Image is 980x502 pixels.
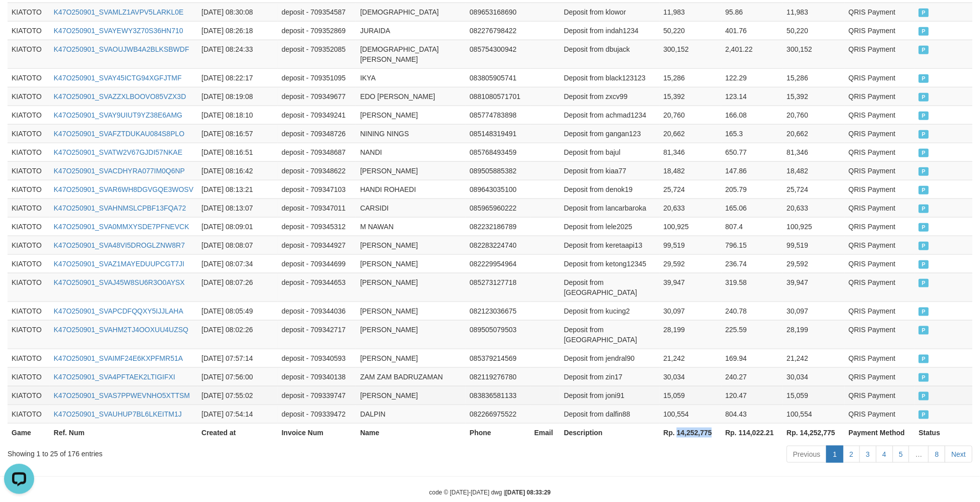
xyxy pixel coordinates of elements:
td: 225.59 [721,320,783,349]
td: deposit - 709342717 [278,320,356,349]
div: Showing 1 to 25 of 176 entries [8,445,401,459]
td: KIATOTO [8,68,50,87]
span: PAID [919,130,929,139]
td: deposit - 709354587 [278,3,356,21]
td: 085754300942 [466,40,530,68]
td: 15,059 [660,386,721,405]
td: 089653168690 [466,3,530,21]
td: 11,983 [660,3,721,21]
td: [DATE] 08:05:49 [197,302,277,320]
th: Description [560,423,660,442]
td: 804.43 [721,405,783,423]
td: KIATOTO [8,124,50,143]
a: K47O250901_SVAIMF24E6KXPFMR51A [54,354,183,362]
td: [DATE] 08:26:18 [197,21,277,40]
td: QRIS Payment [845,367,915,386]
td: DALPIN [356,405,466,423]
td: 165.3 [721,124,783,143]
td: Deposit from achmad1234 [560,106,660,124]
td: 796.15 [721,236,783,254]
a: 1 [826,446,843,463]
td: [DATE] 08:09:01 [197,217,277,236]
a: 5 [893,446,910,463]
td: QRIS Payment [845,68,915,87]
td: [DATE] 07:55:02 [197,386,277,405]
td: M NAWAN [356,217,466,236]
td: [PERSON_NAME] [356,161,466,180]
th: Email [530,423,560,442]
td: deposit - 709352085 [278,40,356,68]
td: 240.27 [721,367,783,386]
th: Rp. 14,252,775 [783,423,844,442]
a: K47O250901_SVAZ1MAYEDUUPCGT7JI [54,260,184,268]
td: 20,633 [783,198,844,217]
td: 300,152 [783,40,844,68]
span: PAID [919,93,929,102]
td: 2,401.22 [721,40,783,68]
td: 99,519 [783,236,844,254]
td: [DATE] 07:56:00 [197,367,277,386]
td: 39,947 [660,273,721,302]
td: 29,592 [660,254,721,273]
td: 100,925 [660,217,721,236]
a: K47O250901_SVAJ45W8SU6R3O0AYSX [54,278,185,286]
a: … [909,446,929,463]
td: QRIS Payment [845,21,915,40]
td: 085768493459 [466,143,530,161]
td: 236.74 [721,254,783,273]
td: KIATOTO [8,180,50,198]
a: K47O250901_SVAR6WH8DGVGQE3WOSV [54,185,193,193]
td: 082283224740 [466,236,530,254]
td: QRIS Payment [845,198,915,217]
a: K47O250901_SVA48VI5DROGLZNW8R7 [54,241,185,249]
td: KIATOTO [8,320,50,349]
td: Deposit from gangan123 [560,124,660,143]
td: 30,097 [660,302,721,320]
th: Game [8,423,50,442]
td: 089505079503 [466,320,530,349]
td: [PERSON_NAME] [356,254,466,273]
span: PAID [919,186,929,194]
td: QRIS Payment [845,143,915,161]
td: 165.06 [721,198,783,217]
a: K47O250901_SVAFZTDUKAU084S8PLO [54,130,184,138]
td: 120.47 [721,386,783,405]
span: PAID [919,167,929,176]
td: Deposit from kiaa77 [560,161,660,180]
td: deposit - 709347103 [278,180,356,198]
td: Deposit from [GEOGRAPHIC_DATA] [560,273,660,302]
a: K47O250901_SVAS7PPWEVNHO5XTTSM [54,391,190,399]
td: IKYA [356,68,466,87]
td: [DATE] 08:19:08 [197,87,277,106]
td: 169.94 [721,349,783,367]
a: K47O250901_SVAUHUP7BL6LKEITM1J [54,410,182,418]
td: 15,392 [660,87,721,106]
a: 2 [843,446,860,463]
td: KIATOTO [8,143,50,161]
td: QRIS Payment [845,3,915,21]
td: 089505885382 [466,161,530,180]
td: KIATOTO [8,198,50,217]
td: 25,724 [660,180,721,198]
th: Phone [466,423,530,442]
td: 650.77 [721,143,783,161]
td: [DATE] 08:30:08 [197,3,277,21]
td: deposit - 709348622 [278,161,356,180]
td: 20,760 [660,106,721,124]
td: [DATE] 07:57:14 [197,349,277,367]
a: K47O250901_SVAOUJWB4A2BLKSBWDF [54,45,189,53]
td: KIATOTO [8,405,50,423]
td: 0881080571701 [466,87,530,106]
td: 807.4 [721,217,783,236]
td: 082229954964 [466,254,530,273]
td: 30,034 [783,367,844,386]
td: 085774783898 [466,106,530,124]
td: 20,633 [660,198,721,217]
td: 20,760 [783,106,844,124]
a: K47O250901_SVACDHYRA077IM0Q6NP [54,167,185,175]
td: [DATE] 08:13:21 [197,180,277,198]
td: [PERSON_NAME] [356,273,466,302]
td: 082119276780 [466,367,530,386]
td: Deposit from [GEOGRAPHIC_DATA] [560,320,660,349]
td: 15,059 [783,386,844,405]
